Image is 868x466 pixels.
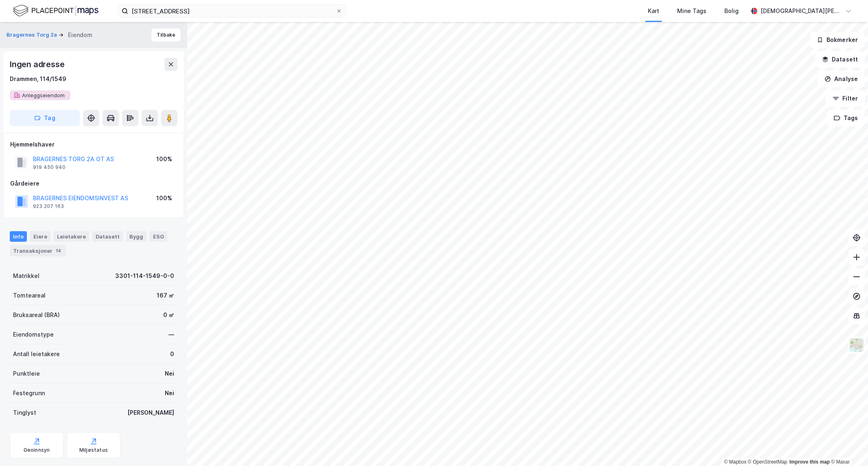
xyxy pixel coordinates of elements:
[827,110,865,126] button: Tags
[156,154,172,164] div: 100%
[10,74,66,84] div: Drammen, 114/1549
[10,231,27,242] div: Info
[10,179,177,188] div: Gårdeiere
[128,5,336,17] input: Søk på adresse, matrikkel, gårdeiere, leietakere eller personer
[789,459,830,465] a: Improve this map
[648,6,659,16] div: Kart
[827,427,868,466] div: Kontrollprogram for chat
[54,231,89,242] div: Leietakere
[13,310,60,320] div: Bruksareal (BRA)
[815,51,865,68] button: Datasett
[168,330,174,339] div: —
[156,193,172,203] div: 100%
[10,245,66,256] div: Transaksjoner
[827,427,868,466] iframe: Chat Widget
[79,447,108,453] div: Miljøstatus
[748,459,787,465] a: OpenStreetMap
[818,71,865,87] button: Analyse
[7,31,59,39] button: Bragernes Torg 2a
[30,231,50,242] div: Eiere
[33,164,66,171] div: 919 450 940
[163,310,174,320] div: 0 ㎡
[761,6,842,16] div: [DEMOGRAPHIC_DATA][PERSON_NAME]
[13,408,36,418] div: Tinglyst
[150,231,167,242] div: ESG
[92,231,123,242] div: Datasett
[10,110,80,126] button: Tag
[165,369,174,378] div: Nei
[24,447,50,453] div: Geoinnsyn
[54,247,63,255] div: 14
[13,4,98,18] img: logo.f888ab2527a4732fd821a326f86c7f29.svg
[13,330,54,339] div: Eiendomstype
[170,349,174,359] div: 0
[10,58,66,71] div: Ingen adresse
[33,203,64,210] div: 923 207 163
[724,6,739,16] div: Bolig
[68,30,92,40] div: Eiendom
[126,231,146,242] div: Bygg
[677,6,706,16] div: Mine Tags
[13,291,46,300] div: Tomteareal
[157,291,174,300] div: 167 ㎡
[13,369,40,378] div: Punktleie
[826,90,865,107] button: Filter
[849,337,864,353] img: Z
[165,388,174,398] div: Nei
[810,32,865,48] button: Bokmerker
[10,140,177,149] div: Hjemmelshaver
[115,271,174,281] div: 3301-114-1549-0-0
[724,459,746,465] a: Mapbox
[13,271,39,281] div: Matrikkel
[151,28,181,42] button: Tilbake
[13,349,60,359] div: Antall leietakere
[127,408,174,418] div: [PERSON_NAME]
[13,388,45,398] div: Festegrunn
